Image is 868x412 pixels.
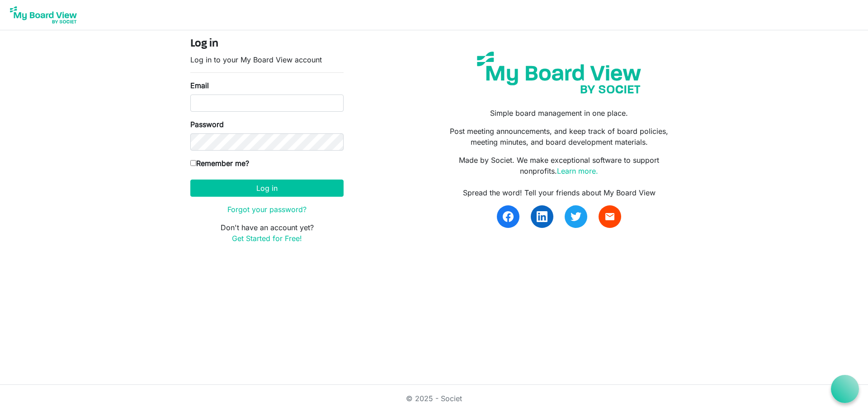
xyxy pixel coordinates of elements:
span: email [604,211,615,222]
img: facebook.svg [503,211,514,222]
a: email [599,205,621,228]
label: Remember me? [190,158,249,169]
p: Don't have an account yet? [190,222,344,244]
img: my-board-view-societ.svg [470,45,648,100]
img: linkedin.svg [537,211,547,222]
p: Made by Societ. We make exceptional software to support nonprofits. [441,155,678,176]
p: Post meeting announcements, and keep track of board policies, meeting minutes, and board developm... [441,126,678,147]
a: Learn more. [557,166,598,175]
a: Get Started for Free! [232,234,302,243]
button: Log in [190,180,344,197]
input: Remember me? [190,160,196,166]
h4: Log in [190,38,344,51]
label: Password [190,119,224,130]
p: Log in to your My Board View account [190,54,344,65]
img: twitter.svg [571,211,581,222]
img: My Board View Logo [7,4,80,26]
a: © 2025 - Societ [406,394,462,403]
div: Spread the word! Tell your friends about My Board View [441,187,678,198]
a: Forgot your password? [227,205,307,214]
label: Email [190,80,209,91]
p: Simple board management in one place. [441,108,678,118]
